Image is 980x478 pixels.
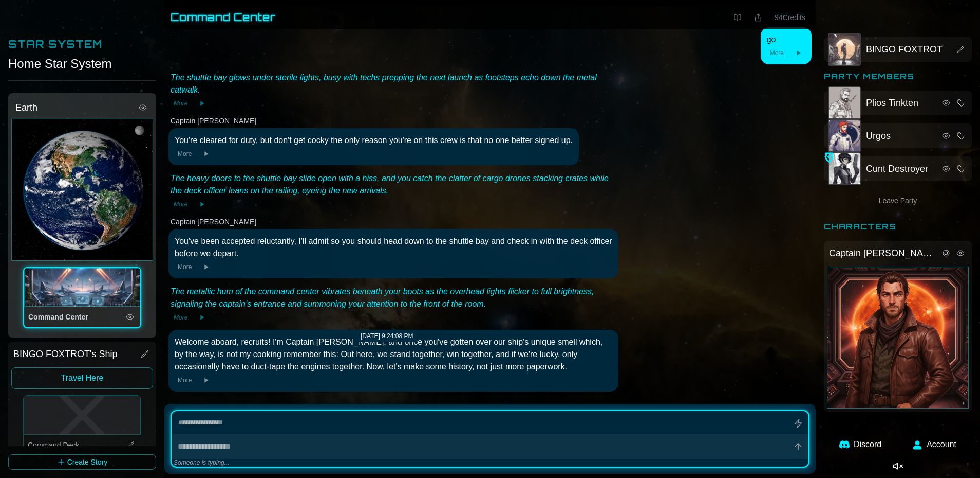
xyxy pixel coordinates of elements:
[839,439,850,450] img: Discord
[356,330,418,342] div: [DATE] 9:24:08 PM
[199,149,213,159] button: Play
[829,87,860,118] img: Plios Tinkten
[171,312,191,323] button: More
[11,119,153,261] div: Earth
[906,432,963,457] button: Account
[866,42,943,57] span: BINGO FOXTROT
[875,193,921,208] button: Leave Party
[28,441,79,449] span: Command Deck
[829,34,860,65] img: BINGO FOXTROT
[940,163,952,175] button: View story element
[791,48,805,58] button: Play
[8,454,156,470] button: Create Story
[13,347,117,361] span: BINGO FOXTROT's Ship
[168,116,258,126] div: Captain [PERSON_NAME]
[750,11,766,24] button: Share this location
[199,262,213,272] button: Play
[775,13,805,22] span: 94 Credits
[8,37,102,51] h2: Star System
[24,396,141,435] div: Command Deck
[824,151,834,164] img: Party Leader
[767,48,787,58] button: More
[940,247,952,259] button: Speak to character
[954,130,967,142] button: Chat directly to this player in the group chat
[195,312,209,323] button: Play
[884,457,911,475] button: Enable music
[195,199,209,209] button: Play
[199,375,213,385] button: Play
[866,162,928,176] span: Cunt Destroyer
[172,458,808,467] div: Someone is typing...
[171,286,616,310] div: The metallic hum of the command center vibrates beneath your boots as the overhead lights flicker...
[940,97,952,109] button: View story element
[829,246,936,260] span: Captain [PERSON_NAME]
[954,43,967,56] button: View story element
[15,100,37,115] span: Earth
[168,217,258,227] div: Captain [PERSON_NAME]
[791,416,805,431] button: Generate missing story elements
[827,267,969,409] div: Captain Markus
[770,10,809,25] button: 94Credits
[729,11,746,24] a: View your book
[175,235,612,260] div: You've been accepted reluctantly, I'll admit so you should head down to the shuttle bay and check...
[833,432,888,457] a: Discord
[954,163,967,175] button: Chat directly to this player in the group chat
[11,367,153,389] button: Travel Here
[124,311,136,323] button: View location
[124,439,137,451] button: View location
[24,268,140,307] div: Command Center
[954,247,967,259] button: View story element
[171,172,616,197] div: The heavy doors to the shuttle bay slide open with a hiss, and you catch the clatter of cargo dro...
[940,130,952,142] button: View story element
[954,97,967,109] button: Chat directly to this player in the group chat
[829,153,860,184] img: Cunt Destroyer
[139,348,151,360] button: Edit story element
[137,101,149,114] button: View story element
[171,72,616,96] div: The shuttle bay glows under sterile lights, busy with techs prepping the next launch as footsteps...
[866,96,918,110] span: Plios Tinkten
[28,313,88,321] span: Command Center
[767,33,805,46] div: go
[912,439,922,450] img: User
[171,98,191,109] button: More
[824,70,972,82] h2: Party Members
[829,34,860,65] button: Edit image
[195,98,209,109] button: Play
[866,129,891,143] span: Urgos
[171,199,191,209] button: More
[171,10,276,25] h1: Command Center
[824,220,896,233] h2: Characters
[175,134,573,147] div: You're cleared for duty, but don't get cocky the only reason you're on this crew is that no one b...
[175,262,195,272] button: More
[175,149,195,159] button: More
[175,375,195,385] button: More
[829,120,860,151] img: Urgos
[175,336,612,373] div: Welcome aboard, recruits! I'm Captain [PERSON_NAME], and once you've gotten over our ship's uniqu...
[8,56,156,72] div: Home Star System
